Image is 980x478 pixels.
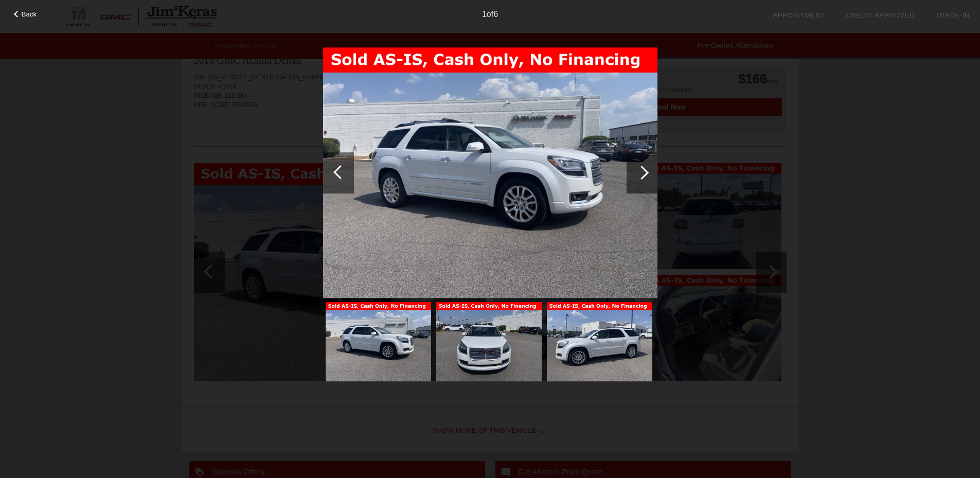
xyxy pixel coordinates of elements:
[547,302,652,381] img: image.aspx
[326,302,431,381] img: image.aspx
[493,10,498,19] span: 6
[22,10,37,18] span: Back
[482,10,487,19] span: 1
[436,302,542,381] img: image.aspx
[935,11,970,19] a: Trade-In
[323,47,657,298] img: image.aspx
[773,11,825,19] a: Appointment
[846,11,915,19] a: Credit Approved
